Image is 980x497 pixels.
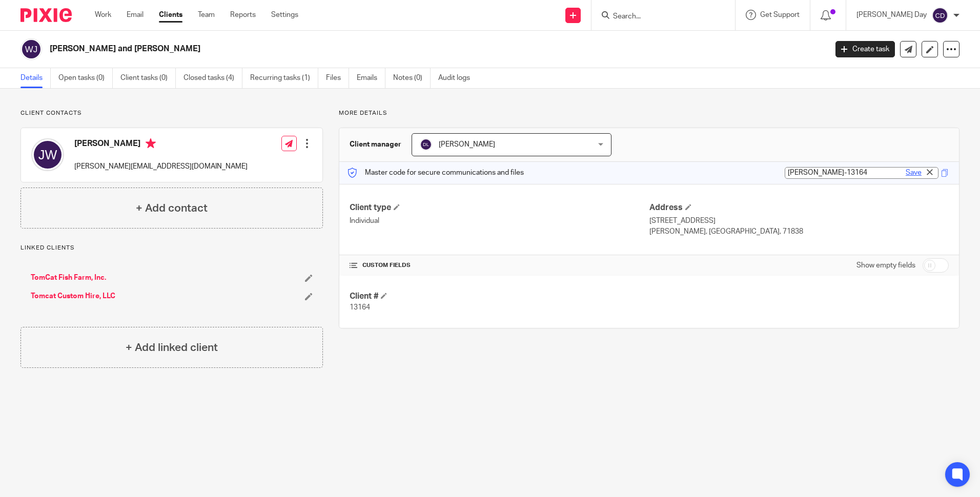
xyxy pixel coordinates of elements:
[350,139,401,150] h3: Client manager
[136,200,208,216] h4: + Add contact
[439,141,495,148] span: [PERSON_NAME]
[932,7,948,24] img: svg%3E
[350,304,370,311] span: 13164
[31,138,64,171] img: svg%3E
[339,109,959,117] p: More details
[31,273,106,283] a: TomCat Fish Farm, Inc.
[126,340,218,356] h4: + Add linked client
[120,68,176,88] a: Client tasks (0)
[350,261,649,270] h4: CUSTOM FIELDS
[50,44,666,54] h2: [PERSON_NAME] and [PERSON_NAME]
[95,10,111,20] a: Work
[835,41,895,57] a: Create task
[612,12,704,22] input: Search
[159,10,182,20] a: Clients
[393,68,431,88] a: Notes (0)
[21,109,323,117] p: Client contacts
[183,68,242,88] a: Closed tasks (4)
[350,291,649,302] h4: Client #
[326,68,349,88] a: Files
[350,202,649,213] h4: Client type
[198,10,215,20] a: Team
[649,202,949,213] h4: Address
[21,8,72,22] img: Pixie
[350,216,649,226] p: Individual
[74,161,248,172] p: [PERSON_NAME][EMAIL_ADDRESS][DOMAIN_NAME]
[146,138,156,149] i: Primary
[357,68,385,88] a: Emails
[420,138,432,151] img: svg%3E
[649,226,949,237] p: [PERSON_NAME], [GEOGRAPHIC_DATA], 71838
[21,244,323,252] p: Linked clients
[347,168,524,178] p: Master code for secure communications and files
[31,291,115,301] a: Tomcat Custom Hire, LLC
[906,168,922,178] a: Save
[271,10,298,20] a: Settings
[438,68,478,88] a: Audit logs
[127,10,144,20] a: Email
[21,68,51,88] a: Details
[21,38,42,60] img: svg%3E
[58,68,113,88] a: Open tasks (0)
[250,68,318,88] a: Recurring tasks (1)
[760,11,800,18] span: Get Support
[74,138,248,151] h4: [PERSON_NAME]
[856,10,927,20] p: [PERSON_NAME] Day
[856,260,915,271] label: Show empty fields
[649,216,949,226] p: [STREET_ADDRESS]
[230,10,256,20] a: Reports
